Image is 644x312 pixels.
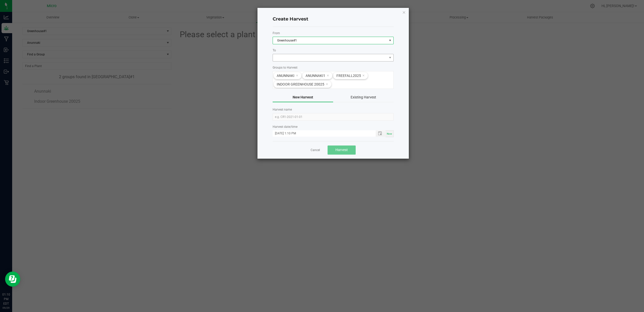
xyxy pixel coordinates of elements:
[273,65,394,70] label: Groups to Harvest
[387,132,392,135] span: Now
[273,93,333,102] button: New Harvest
[273,37,387,44] span: Greenhouse#1
[277,82,324,86] span: Indoor Greenhouse 20025
[376,130,386,137] span: Toggle popup
[273,31,394,35] label: From
[273,16,394,23] h4: Create Harvest
[328,145,356,155] button: Harvest
[306,74,325,78] span: Anunnaki1
[273,48,394,53] label: To
[273,130,370,137] input: MM/dd/yyyy HH:MM a
[335,148,348,152] span: Harvest
[311,148,320,152] a: Cancel
[277,74,294,78] span: Anunnaki
[333,93,394,102] button: Existing Harvest
[336,74,361,78] span: freefall2025
[5,272,20,287] iframe: Resource center
[273,107,394,112] label: Harvest name
[273,113,394,121] input: e.g. CR1-2021-01-01
[273,124,394,129] label: Harvest date/time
